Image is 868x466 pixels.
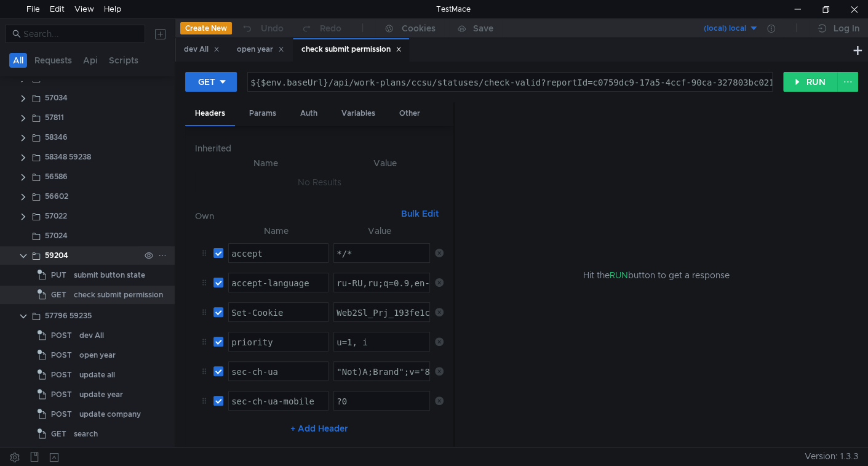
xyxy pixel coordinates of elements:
[51,326,72,345] span: POST
[834,21,859,36] div: Log In
[583,268,730,282] span: Hit the button to get a response
[45,167,68,186] div: 56586
[23,27,138,41] input: Search...
[223,223,328,238] th: Name
[74,425,98,443] div: search
[237,43,284,56] div: open year
[45,246,68,265] div: 59204
[79,444,132,463] div: load by cardId
[74,266,145,284] div: submit button state
[704,23,746,34] div: (local) local
[51,405,72,424] span: POST
[332,102,385,125] div: Variables
[185,102,235,126] div: Headers
[402,21,436,36] div: Cookies
[261,21,284,36] div: Undo
[180,22,232,34] button: Create New
[45,89,68,107] div: 57034
[610,270,628,281] span: RUN
[231,395,314,408] div: sec-ch-ua-mobile
[51,444,72,463] span: POST
[79,405,141,424] div: update company
[51,286,66,304] span: GET
[45,187,68,206] div: 56602
[45,148,91,166] div: 58348 59238
[31,53,76,68] button: Requests
[250,76,779,89] div: ${$env.baseUrl}/api/work-plans/ccsu/statuses/check-valid?reportId=c0759dc9-17a5-4ccf-90ca-327803b...
[79,346,116,364] div: open year
[336,395,347,408] div: ?0
[336,276,518,290] div: ru-RU,ru;q=0.9,en-US;q=0.8,en;q=0.7
[79,53,102,68] button: Api
[783,72,838,92] button: RUN
[231,365,278,379] div: sec-ch-ua
[336,306,658,319] div: Web2Sl_Prj_193fe1c2-f8c8-4b8b-8e45-1a71c95eeb9b=gw6ousqtvak100
[320,21,341,36] div: Redo
[805,448,858,465] span: Version: 1.3.3
[231,276,309,290] div: accept-language
[105,53,142,68] button: Scripts
[205,156,326,171] th: Name
[79,366,115,384] div: update all
[45,128,68,147] div: 58346
[51,266,66,284] span: PUT
[51,425,66,443] span: GET
[45,227,68,245] div: 57024
[396,206,444,221] button: Bulk Edit
[184,43,220,56] div: dev All
[79,385,123,404] div: update year
[185,72,237,92] button: GET
[232,19,292,38] button: Undo
[327,156,444,171] th: Value
[51,366,72,384] span: POST
[231,306,283,319] div: Set-Cookie
[45,307,92,325] div: 57796 59235
[9,53,27,68] button: All
[328,223,430,238] th: Value
[51,346,72,364] span: POST
[231,335,273,349] div: priority
[298,177,341,188] nz-embed-empty: No Results
[389,102,430,125] div: Other
[195,141,444,156] h6: Inherited
[45,207,67,225] div: 57022
[301,43,402,56] div: check submit permission
[336,365,668,379] div: "Not)A;Brand";v="8", "Chromium";v="138", "Google Chrome";v="138"
[239,102,286,125] div: Params
[285,421,353,436] button: + Add Header
[74,286,163,304] div: check submit permission
[195,209,396,223] h6: Own
[198,75,215,89] div: GET
[473,24,493,33] div: Save
[51,385,72,404] span: POST
[45,108,64,127] div: 57811
[336,335,368,349] div: u=1, i
[292,19,350,38] button: Redo
[79,326,104,345] div: dev All
[673,18,759,38] button: (local) local
[290,102,327,125] div: Auth
[231,247,263,260] div: accept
